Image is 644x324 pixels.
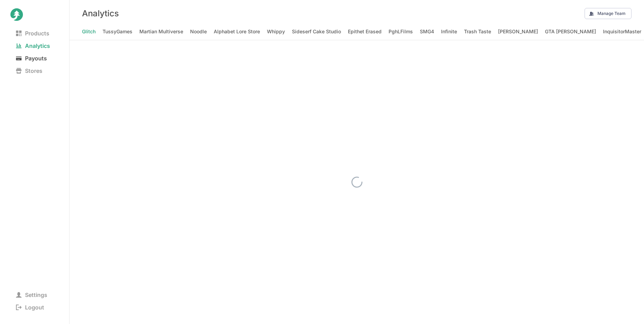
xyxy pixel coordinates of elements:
[464,27,491,36] span: Trash Taste
[545,27,596,36] span: GTA [PERSON_NAME]
[10,290,53,300] span: Settings
[10,302,50,312] span: Logout
[267,27,285,36] span: Whippy
[190,27,207,36] span: Noodle
[10,41,56,51] span: Analytics
[10,66,48,76] span: Stores
[348,27,382,36] span: Epithet Erased
[10,53,52,63] span: Payouts
[420,27,434,36] span: SMG4
[103,27,132,36] span: TussyGames
[441,27,457,36] span: Infinite
[82,27,96,36] span: Glitch
[498,27,538,36] span: [PERSON_NAME]
[292,27,341,36] span: Sideserf Cake Studio
[10,28,55,38] span: Products
[603,27,641,36] span: InquisitorMaster
[585,8,631,19] button: Manage Team
[82,8,119,18] h3: Analytics
[389,27,413,36] span: PghLFilms
[214,27,260,36] span: Alphabet Lore Store
[139,27,183,36] span: Martian Multiverse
